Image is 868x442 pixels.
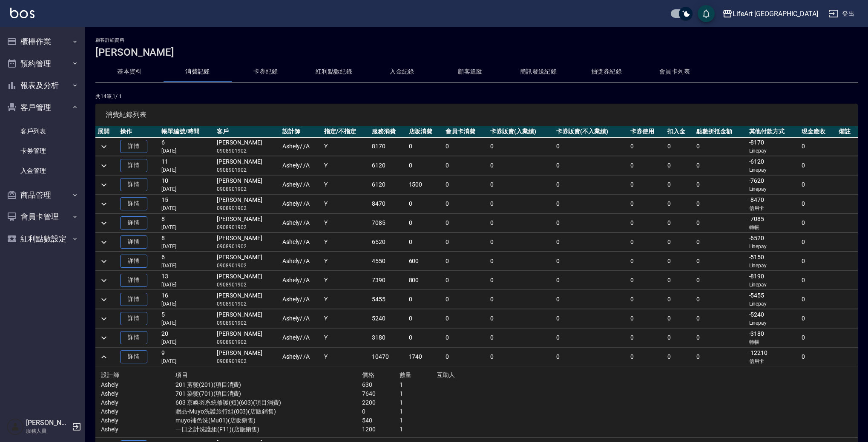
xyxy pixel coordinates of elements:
td: 6120 [370,176,407,194]
button: LifeArt [GEOGRAPHIC_DATA] [719,5,822,23]
p: [DATE] [161,166,213,174]
td: 0 [628,252,665,271]
td: 0 [799,348,836,366]
td: 0 [665,329,694,347]
td: 7085 [370,214,407,232]
td: Ashely / /A [280,309,322,328]
button: 入金紀錄 [368,62,436,82]
td: 0 [488,156,554,175]
td: 0 [694,195,747,213]
td: 6520 [370,233,407,252]
td: 0 [665,195,694,213]
td: 0 [799,233,836,252]
p: 2200 [362,398,400,407]
p: 1 [400,380,437,389]
p: 0908901902 [217,319,278,327]
h5: [PERSON_NAME] [26,419,69,427]
th: 卡券販賣(不入業績) [554,126,628,137]
td: 0 [554,195,628,213]
p: 630 [362,380,400,389]
button: expand row [98,236,110,249]
td: 800 [407,271,444,290]
td: 0 [694,290,747,309]
p: Linepay [749,166,798,174]
p: 服務人員 [26,427,69,435]
td: [PERSON_NAME] [215,233,280,252]
p: [DATE] [161,185,213,193]
td: 0 [628,309,665,328]
th: 其他付款方式 [747,126,800,137]
button: expand row [98,293,110,306]
td: 0 [488,271,554,290]
th: 點數折抵金額 [694,126,747,137]
button: 預約管理 [3,53,82,75]
td: [PERSON_NAME] [215,252,280,271]
p: 贈品-Muyo洗護旅行組(003)(店販銷售) [175,407,362,416]
span: 設計師 [101,371,119,378]
td: -6520 [747,233,800,252]
p: 0908901902 [217,357,278,365]
td: [PERSON_NAME] [215,290,280,309]
p: Linepay [749,147,798,155]
td: 0 [799,271,836,290]
td: 0 [628,214,665,232]
td: 0 [554,252,628,271]
td: Y [322,214,370,232]
td: 0 [628,137,665,156]
td: 10 [159,176,215,194]
div: LifeArt [GEOGRAPHIC_DATA] [733,8,818,19]
a: 詳情 [120,293,147,306]
a: 詳情 [120,197,147,210]
span: 消費紀錄列表 [106,110,848,119]
button: 客戶管理 [3,96,82,119]
p: Ashely [101,407,175,416]
p: 701 染髮(701)(項目消費) [175,389,362,398]
p: 轉帳 [749,224,798,231]
p: 7640 [362,389,400,398]
p: 0908901902 [217,281,278,289]
th: 設計師 [280,126,322,137]
td: Y [322,348,370,366]
td: 0 [628,290,665,309]
td: 0 [628,271,665,290]
td: 0 [628,233,665,252]
p: [DATE] [161,243,213,250]
td: 0 [799,309,836,328]
td: 0 [628,195,665,213]
p: 603 京喚羽系統修護(短)(603)(項目消費) [175,398,362,407]
td: -7085 [747,214,800,232]
td: 0 [694,252,747,271]
p: [DATE] [161,262,213,269]
td: 8170 [370,137,407,156]
button: 顧客追蹤 [436,62,504,82]
a: 詳情 [120,350,147,363]
p: 0908901902 [217,185,278,193]
td: Ashely / /A [280,271,322,290]
td: 0 [443,176,488,194]
td: 0 [443,290,488,309]
td: 0 [799,290,836,309]
p: 201 剪髮(201)(項目消費) [175,380,362,389]
button: 商品管理 [3,184,82,206]
th: 指定/不指定 [322,126,370,137]
td: 8470 [370,195,407,213]
th: 會員卡消費 [443,126,488,137]
td: 0 [694,176,747,194]
td: 0 [488,309,554,328]
a: 詳情 [120,216,147,229]
button: 會員卡列表 [641,62,709,82]
td: 0 [694,348,747,366]
td: 0 [554,233,628,252]
button: 櫃檯作業 [3,31,82,53]
td: 0 [443,137,488,156]
td: 0 [694,309,747,328]
td: [PERSON_NAME] [215,195,280,213]
th: 現金應收 [799,126,836,137]
button: expand row [98,217,110,229]
p: Linepay [749,243,798,250]
button: 紅利點數紀錄 [300,62,368,82]
th: 操作 [118,126,160,137]
td: Ashely / /A [280,137,322,156]
td: 0 [407,290,444,309]
p: 0908901902 [217,224,278,231]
